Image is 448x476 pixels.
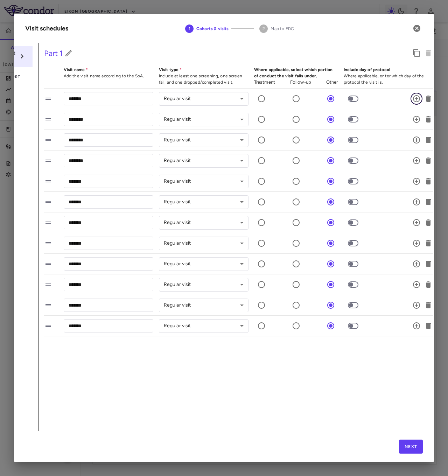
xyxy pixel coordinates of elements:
[159,216,248,230] div: Regular visit
[159,278,248,292] div: Regular visit
[159,175,248,188] div: Regular visit
[159,92,248,106] div: Regular visit
[290,79,311,85] p: Follow-up
[254,79,275,85] p: Treatment
[159,133,248,147] div: Regular visit
[344,66,433,73] p: Include day of protocol
[254,66,338,79] p: Where applicable, select which portion of conduct the visit falls under.
[159,66,248,73] p: Visit type
[159,195,248,209] div: Regular visit
[64,73,144,78] span: Add the visit name according to the SoA.
[326,79,338,85] p: Other
[25,24,68,33] div: Visit schedules
[44,48,63,59] h5: Part 1
[64,66,153,73] p: Visit name
[196,26,229,32] span: Cohorts & visits
[399,440,423,454] button: Next
[159,113,248,126] div: Regular visit
[159,73,244,85] span: Include at least one screening, one screen-fail, and one dropped/completed visit.
[159,299,248,312] div: Regular visit
[344,73,424,85] span: Where applicable, enter which day of the protocol the visit is.
[180,16,234,41] button: Cohorts & visits
[189,26,190,31] text: 1
[159,257,248,271] div: Regular visit
[159,154,248,168] div: Regular visit
[159,237,248,250] div: Regular visit
[159,319,248,333] div: Regular visit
